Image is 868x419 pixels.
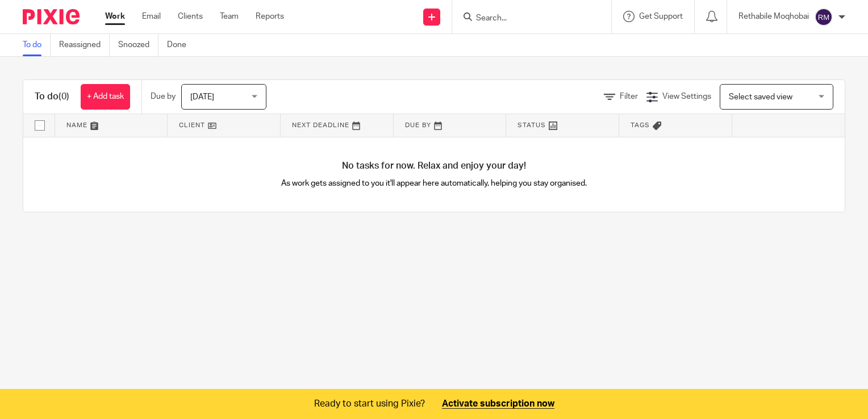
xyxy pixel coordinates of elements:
a: Clients [178,11,203,22]
span: Tags [631,122,650,128]
img: Pixie [23,9,80,24]
p: Rethabile Moqhobai [738,11,809,22]
span: [DATE] [190,93,214,101]
span: Filter [620,93,638,100]
a: Reassigned [59,34,110,56]
a: Reports [256,11,284,22]
a: + Add task [81,84,130,110]
a: Work [105,11,125,22]
a: Done [167,34,195,56]
a: Snoozed [118,34,158,56]
p: Due by [151,91,176,102]
h1: To do [35,91,69,103]
span: (0) [59,92,69,101]
span: Get Support [639,12,683,20]
p: As work gets assigned to you it'll appear here automatically, helping you stay organised. [229,178,640,189]
img: svg%3E [815,8,833,26]
h4: No tasks for now. Relax and enjoy your day! [23,160,845,172]
a: Email [142,11,161,22]
input: Search [475,14,577,24]
span: View Settings [662,93,711,100]
a: Team [220,11,239,22]
a: To do [23,34,51,56]
span: Select saved view [729,93,792,101]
